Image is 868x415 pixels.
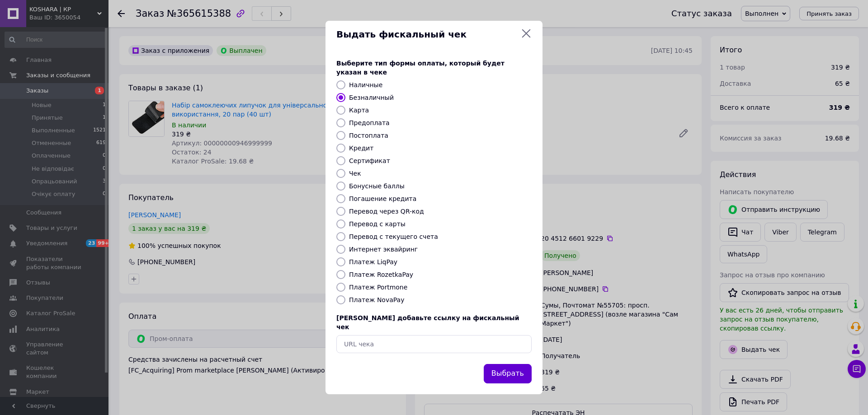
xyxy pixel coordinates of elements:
[349,233,438,240] label: Перевод с текущего счета
[349,271,413,278] label: Платеж RozetkaPay
[349,119,390,126] label: Предоплата
[349,81,382,89] label: Наличные
[349,195,416,202] label: Погашение кредита
[349,182,405,190] label: Бонусные баллы
[336,314,519,331] span: [PERSON_NAME] добавьте ссылку на фискальный чек
[349,94,394,101] label: Безналичный
[336,335,532,353] input: URL чека
[349,132,388,139] label: Постоплата
[349,246,418,253] label: Интернет эквайринг
[484,364,532,383] button: Выбрать
[349,157,390,164] label: Сертификат
[349,296,404,303] label: Платеж NovaPay
[349,145,373,152] label: Кредит
[336,60,505,76] span: Выберите тип формы оплаты, который будет указан в чеке
[349,170,361,177] label: Чек
[349,220,406,228] label: Перевод с карты
[349,284,407,291] label: Платеж Portmone
[349,208,424,215] label: Перевод через QR-код
[349,107,369,114] label: Карта
[336,28,517,41] span: Выдать фискальный чек
[349,258,397,266] label: Платеж LiqPay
